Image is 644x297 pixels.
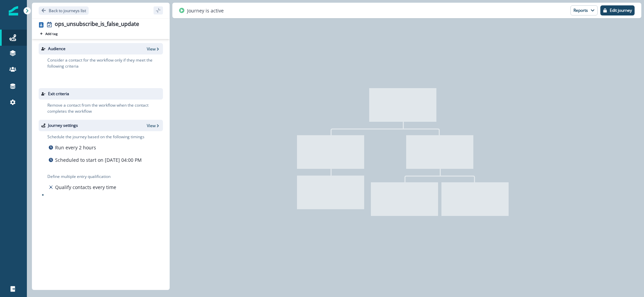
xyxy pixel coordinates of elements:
[39,31,59,36] button: Add tag
[55,184,116,191] p: Qualify contacts every time
[147,46,156,52] p: View
[48,91,69,97] p: Exit criteria
[9,6,18,15] img: Inflection
[147,123,156,128] p: View
[610,8,632,13] p: Edit journey
[49,8,86,13] p: Back to journeys list
[570,5,598,15] button: Reports
[47,102,163,114] p: Remove a contact from the workflow when the contact completes the workflow
[55,156,142,163] p: Scheduled to start on [DATE] 04:00 PM
[48,46,66,52] p: Audience
[600,5,635,15] button: Edit journey
[39,6,89,15] button: Go back
[47,57,163,69] p: Consider a contact for the workflow only if they meet the following criteria
[147,123,160,128] button: View
[47,174,118,180] p: Define multiple entry qualification
[147,46,160,52] button: View
[55,144,96,151] p: Run every 2 hours
[45,32,57,36] p: Add tag
[154,6,163,14] button: sidebar collapse toggle
[48,122,78,128] p: Journey settings
[47,134,144,140] p: Schedule the journey based on the following timings
[187,7,224,14] p: Journey is active
[55,21,139,28] div: ops_unsubscribe_is_false_update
